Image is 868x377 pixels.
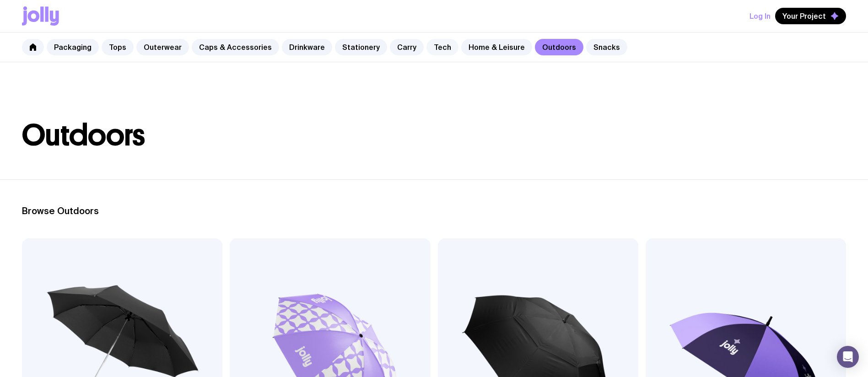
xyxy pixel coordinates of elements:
h1: Outdoors [22,121,846,150]
a: Outerwear [136,39,189,55]
a: Caps & Accessories [192,39,279,55]
button: Log In [749,8,771,24]
a: Stationery [335,39,387,55]
h2: Browse Outdoors [22,205,846,216]
a: Tops [102,39,134,55]
a: Drinkware [282,39,332,55]
a: Snacks [586,39,627,55]
span: Your Project [782,11,826,21]
a: Outdoors [535,39,583,55]
a: Packaging [47,39,99,55]
div: Open Intercom Messenger [837,346,859,368]
a: Tech [426,39,458,55]
a: Home & Leisure [461,39,532,55]
button: Your Project [775,8,846,24]
a: Carry [390,39,424,55]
